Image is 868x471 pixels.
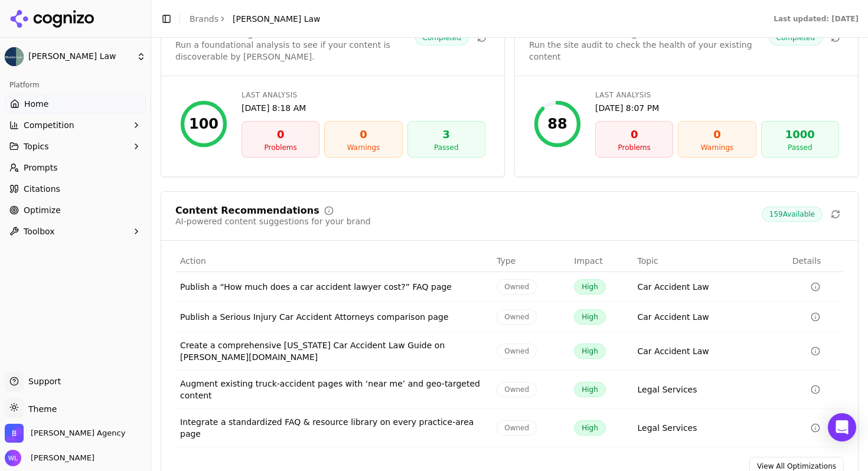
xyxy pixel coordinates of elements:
div: Integrate a standardized FAQ & resource library on every practice-area page [180,416,487,440]
div: Impact [574,255,628,267]
button: Open organization switcher [5,424,125,443]
div: Topic [638,255,783,267]
div: Augment existing truck-accident pages with ‘near me’ and geo-targeted content [180,378,487,401]
a: Brands [190,14,218,24]
span: High [574,279,606,295]
div: Action [180,255,487,267]
a: Optimize [5,201,146,220]
div: Create a comprehensive [US_STATE] Car Accident Law Guide on [PERSON_NAME][DOMAIN_NAME] [180,339,487,363]
div: Warnings [329,143,397,152]
button: Competition [5,116,146,135]
div: 0 [601,126,668,143]
a: Legal Services [638,422,697,434]
span: Competition [24,119,74,131]
span: Owned [497,279,537,295]
span: High [574,420,606,436]
div: Last Analysis [595,90,839,100]
div: 3 [413,126,480,143]
img: Bob Agency [5,424,24,443]
span: Theme [24,404,57,414]
span: 159 Available [762,207,823,222]
div: 0 [329,126,397,143]
a: Home [5,94,146,113]
div: Details [792,255,839,267]
nav: breadcrumb [190,13,321,25]
span: Owned [497,344,537,359]
div: 100 [189,115,218,133]
div: 88 [547,115,567,133]
div: Content Recommendations [175,206,319,215]
a: Citations [5,179,146,198]
div: Platform [5,76,146,94]
div: [DATE] 8:07 PM [595,102,839,114]
span: Owned [497,382,537,397]
div: Last Analysis [242,90,485,100]
span: Owned [497,420,537,436]
div: Passed [413,143,480,152]
div: Run a foundational analysis to see if your content is discoverable by [PERSON_NAME]. [175,39,415,63]
button: Topics [5,137,146,156]
span: High [574,344,606,359]
div: 0 [683,126,750,143]
a: Car Accident Law [638,311,709,323]
span: [PERSON_NAME] [26,453,94,463]
a: Legal Services [638,384,697,395]
img: Wendy Lindars [5,450,21,466]
a: Car Accident Law [638,345,709,357]
div: Problems [247,143,314,152]
a: Car Accident Law [638,281,709,293]
span: Prompts [24,162,58,174]
span: Toolbox [24,225,55,237]
span: Completed [769,30,823,45]
div: Open Intercom Messenger [828,413,856,441]
div: Publish a “How much does a car accident lawyer cost?” FAQ page [180,281,487,293]
div: 1000 [766,126,834,143]
div: Data table [175,250,844,447]
div: Passed [766,143,834,152]
button: Open user button [5,450,94,466]
a: Prompts [5,158,146,177]
div: Publish a Serious Injury Car Accident Attorneys comparison page [180,311,487,323]
span: Topics [24,140,49,152]
span: Citations [24,183,60,195]
span: Optimize [24,204,61,216]
span: Support [24,375,61,387]
div: 0 [247,126,314,143]
span: Owned [497,309,537,325]
div: Run the site audit to check the health of your existing content [529,39,769,63]
img: Munley Law [5,47,24,66]
div: AI-powered content suggestions for your brand [175,215,371,227]
button: Toolbox [5,222,146,241]
div: Type [497,255,564,267]
span: Home [24,98,48,110]
div: Problems [601,143,668,152]
div: Warnings [683,143,750,152]
span: [PERSON_NAME] Law [233,13,321,25]
span: [PERSON_NAME] Law [28,51,132,62]
span: High [574,309,606,325]
div: [DATE] 8:18 AM [242,102,485,114]
span: Bob Agency [31,428,125,439]
div: Last updated: [DATE] [774,14,859,24]
span: High [574,382,606,397]
span: Completed [415,30,469,45]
